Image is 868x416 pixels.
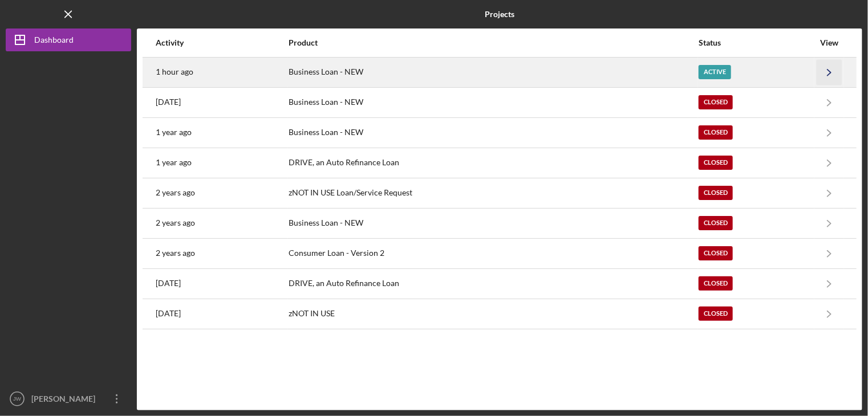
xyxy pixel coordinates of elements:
div: DRIVE, an Auto Refinance Loan [289,149,697,177]
div: Closed [699,95,733,109]
div: View [815,38,843,47]
time: 2024-03-05 22:10 [156,188,195,197]
b: Projects [485,10,514,19]
div: Active [699,65,731,79]
div: Closed [699,216,733,230]
time: 2025-09-05 18:32 [156,67,193,76]
div: Status [699,38,814,47]
div: Business Loan - NEW [289,58,697,87]
div: Product [289,38,697,47]
div: Closed [699,246,733,260]
div: Consumer Loan - Version 2 [289,239,697,268]
div: Business Loan - NEW [289,88,697,117]
div: Dashboard [34,28,74,54]
div: zNOT IN USE [289,300,697,328]
div: Business Loan - NEW [289,209,697,238]
time: 2024-06-27 18:29 [156,128,192,137]
div: Closed [699,125,733,140]
div: Closed [699,186,733,200]
time: 2022-09-06 20:23 [156,279,181,288]
time: 2023-07-08 02:57 [156,248,195,258]
div: Business Loan - NEW [289,119,697,147]
time: 2024-06-18 17:44 [156,158,192,167]
div: zNOT IN USE Loan/Service Request [289,179,697,207]
div: DRIVE, an Auto Refinance Loan [289,270,697,298]
time: 2025-04-29 17:52 [156,97,181,107]
div: [PERSON_NAME] [29,388,103,413]
div: Activity [156,38,287,47]
time: 2024-02-14 16:26 [156,218,195,227]
time: 2022-09-06 19:36 [156,309,181,318]
div: Closed [699,307,733,321]
text: JW [13,396,22,402]
button: Dashboard [6,28,131,51]
div: Closed [699,156,733,170]
button: JW[PERSON_NAME] [6,388,131,410]
div: Closed [699,276,733,291]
